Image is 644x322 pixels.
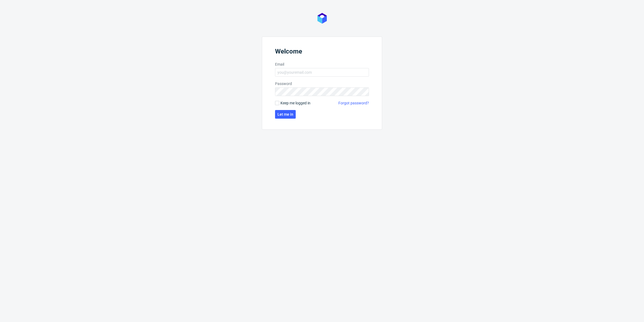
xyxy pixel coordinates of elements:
[277,112,293,116] span: Let me in
[280,100,310,106] span: Keep me logged in
[275,81,369,86] label: Password
[275,110,296,119] button: Let me in
[338,100,369,106] a: Forgot password?
[275,48,369,57] header: Welcome
[275,62,369,67] label: Email
[275,68,369,77] input: you@youremail.com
